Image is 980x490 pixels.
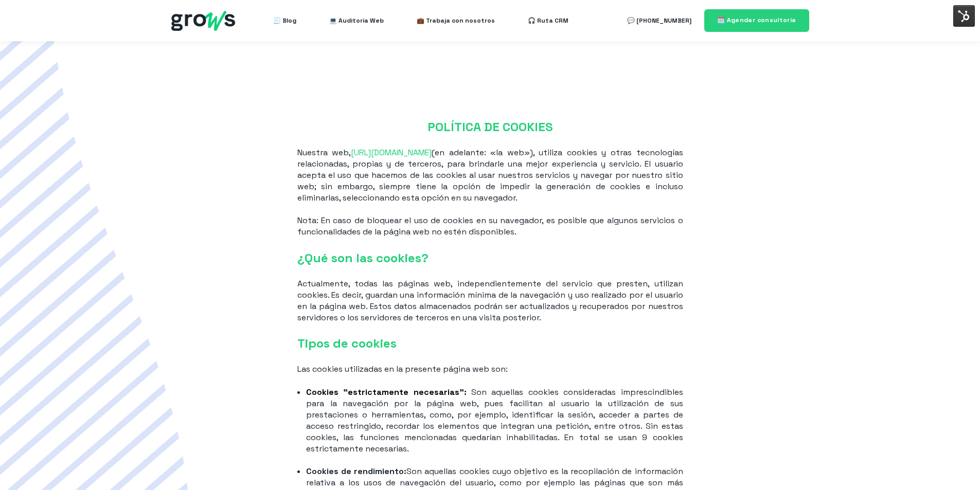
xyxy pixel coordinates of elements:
a: 🧾 Blog [273,10,296,31]
strong: Cookies "estrictamente necesarias": [306,387,467,397]
span: 🗓️ Agendar consultoría [717,16,796,24]
p: Son aquellas cookies consideradas imprescindibles para la navegación por la página web, pues faci... [306,387,683,455]
a: 💼 Trabaja con nosotros [417,10,495,31]
p: Nota: En caso de bloquear el uso de cookies en su navegador, es posible que algunos servicios o f... [297,215,683,238]
strong: ¿Qué son las cookies? [297,250,429,266]
a: 🎧 Ruta CRM [528,10,568,31]
p: Nuestra web, (en adelante: «la web»), utiliza cookies y otras tecnologías relacionadas, propias y... [297,147,683,204]
img: Interruptor del menú de herramientas de HubSpot [953,5,975,27]
img: grows - hubspot [171,11,235,31]
h3: POLÍTICA DE COOKIES [297,118,683,136]
p: Las cookies utilizadas en la presente página web son: [297,364,683,375]
strong: Tipos de cookies [297,335,397,351]
strong: Cookies de rendimiento: [306,466,406,477]
a: 💬 [PHONE_NUMBER] [627,10,691,31]
p: Actualmente, todas las páginas web, independientemente del servicio que presten, utilizan cookies... [297,278,683,323]
a: [URL][DOMAIN_NAME] [351,147,432,158]
a: 🗓️ Agendar consultoría [704,9,809,31]
a: 💻 Auditoría Web [329,10,384,31]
